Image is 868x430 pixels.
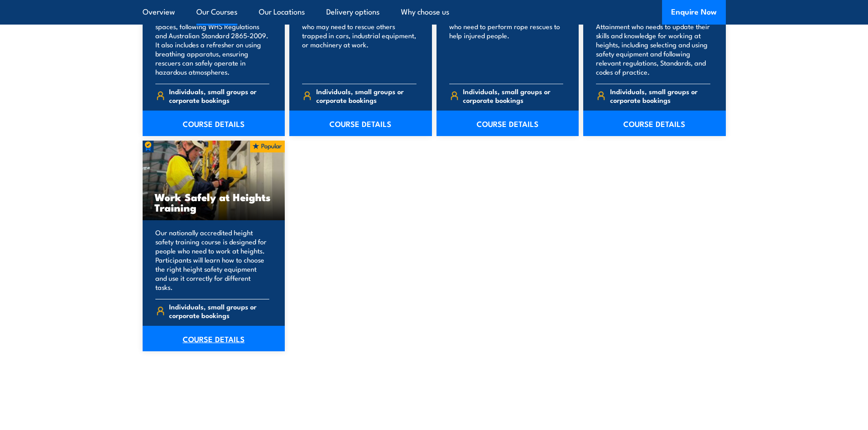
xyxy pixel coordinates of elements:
span: Individuals, small groups or corporate bookings [463,87,563,104]
p: Our nationally accredited Vertical Rescue Training Course is for those who need to perform rope r... [449,4,564,76]
span: Individuals, small groups or corporate bookings [316,87,416,104]
p: Our nationally accredited height safety training course is designed for people who need to work a... [155,228,270,292]
a: COURSE DETAILS [437,111,579,136]
h3: Work Safely at Heights Training [154,192,273,212]
p: This refresher course is for anyone with a current Statement of Attainment who needs to update th... [596,4,710,76]
p: Our nationally accredited Road Crash Rescue training course is for people who may need to rescue ... [302,4,416,76]
span: Individuals, small groups or corporate bookings [610,87,710,104]
a: COURSE DETAILS [289,111,432,136]
a: COURSE DETAILS [143,326,285,351]
span: Individuals, small groups or corporate bookings [169,302,269,319]
a: COURSE DETAILS [143,111,285,136]
p: This course teaches your team how to safely rescue people from confined spaces, following WHS Reg... [155,4,270,76]
a: COURSE DETAILS [583,111,726,136]
span: Individuals, small groups or corporate bookings [169,87,269,104]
